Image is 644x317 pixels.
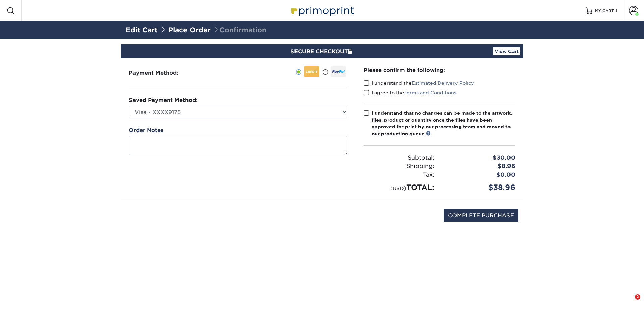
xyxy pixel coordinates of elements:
[439,171,520,179] div: $0.00
[444,209,518,222] input: COMPLETE PURCHASE
[126,209,159,229] img: DigiCert Secured Site Seal
[364,89,457,96] label: I agree to the
[635,294,640,300] span: 2
[359,162,439,171] div: Shipping:
[213,26,266,34] span: Confirmation
[129,70,195,76] h3: Payment Method:
[168,26,211,34] a: Place Order
[129,96,198,104] label: Saved Payment Method:
[615,8,617,13] span: 1
[359,182,439,193] div: TOTAL:
[359,171,439,179] div: Tax:
[364,66,515,74] div: Please confirm the following:
[493,47,520,55] a: View Cart
[372,110,515,137] div: I understand that no changes can be made to the artwork, files, product or quantity once the file...
[290,48,354,55] span: SECURE CHECKOUT
[404,90,457,95] a: Terms and Conditions
[359,154,439,162] div: Subtotal:
[621,294,637,310] iframe: Intercom live chat
[364,80,474,86] label: I understand the
[126,26,158,34] a: Edit Cart
[288,3,356,18] img: Primoprint
[390,185,406,191] small: (USD)
[595,8,614,14] span: MY CART
[412,80,474,86] a: Estimated Delivery Policy
[439,162,520,171] div: $8.96
[439,182,520,193] div: $38.96
[439,154,520,162] div: $30.00
[129,126,163,135] label: Order Notes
